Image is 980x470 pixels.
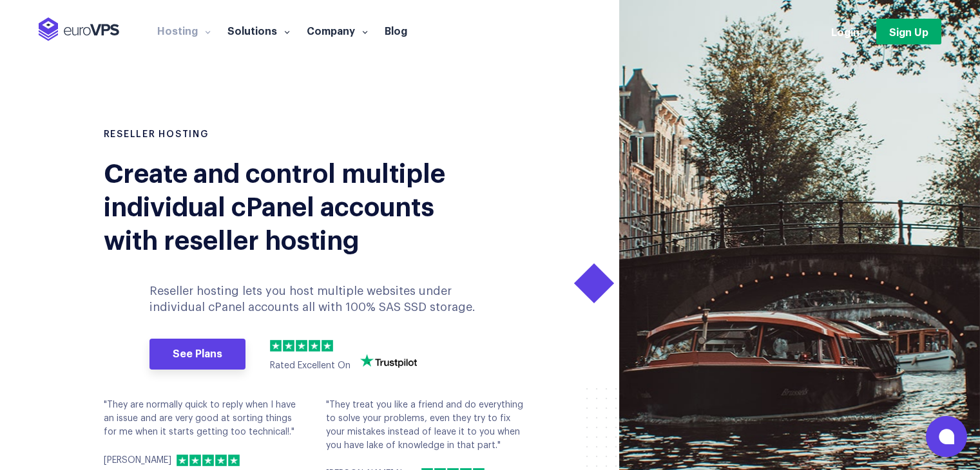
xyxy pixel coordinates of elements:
[298,24,376,37] a: Company
[149,283,481,315] p: Reseller hosting lets you host multiple websites under individual cPanel accounts all with 100% S...
[876,19,941,44] a: Sign Up
[322,340,333,352] img: 5
[219,24,298,37] a: Solutions
[104,454,171,467] p: [PERSON_NAME]
[228,455,240,466] img: 5
[926,416,967,457] button: Open chat window
[39,17,119,41] img: EuroVPS
[104,129,481,142] h1: RESELLER HOSTING
[215,455,227,466] img: 4
[104,399,307,467] div: "They are normally quick to reply when I have an issue and are very good at sorting things for me...
[149,339,245,370] a: See Plans
[202,455,214,466] img: 3
[270,340,282,352] img: 1
[283,340,294,352] img: 2
[149,24,219,37] a: Hosting
[177,455,188,466] img: 1
[104,155,461,255] div: Create and control multiple individual cPanel accounts with reseller hosting
[296,340,307,352] img: 3
[376,24,416,37] a: Blog
[270,361,351,370] span: Rated Excellent On
[189,455,201,466] img: 2
[831,24,860,39] a: Login
[309,340,320,352] img: 4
